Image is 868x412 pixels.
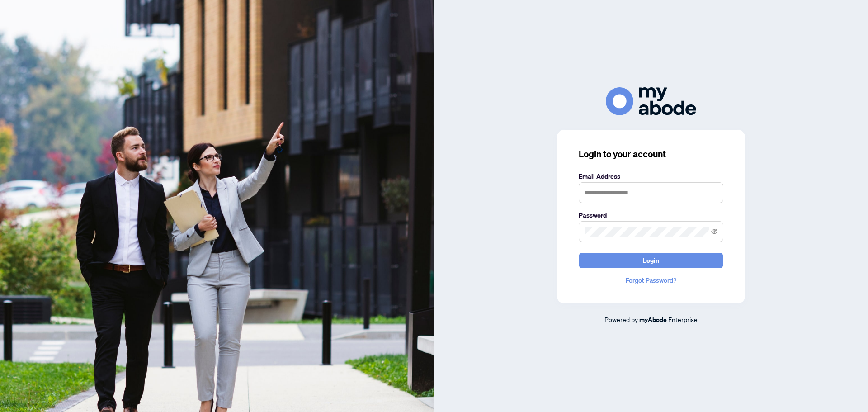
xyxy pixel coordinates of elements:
[606,87,696,115] img: ma-logo
[639,315,667,325] a: myAbode
[579,171,723,181] label: Email Address
[711,228,717,235] span: eye-invisible
[643,253,659,268] span: Login
[604,315,638,323] span: Powered by
[579,253,723,268] button: Login
[579,148,723,161] h3: Login to your account
[579,210,723,220] label: Password
[579,275,723,285] a: Forgot Password?
[668,315,698,323] span: Enterprise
